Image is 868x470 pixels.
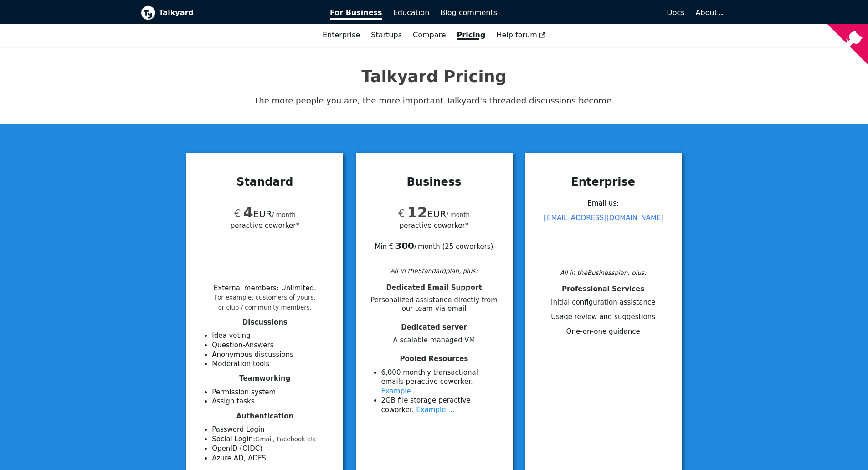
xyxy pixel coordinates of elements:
span: A scalable managed VM [367,336,502,345]
small: / month [446,212,470,218]
span: per active coworker* [400,220,468,231]
h4: Authentication [197,412,332,421]
a: About [696,8,722,17]
li: Password Login [212,425,332,434]
span: € [398,207,405,219]
a: Talkyard logoTalkyard [141,5,318,20]
img: Talkyard logo [141,5,155,20]
div: Min € / month ( 25 coworkers ) [367,231,502,252]
li: Social Login: [212,434,332,444]
a: Example ... [416,406,454,414]
a: Enterprise [317,27,365,43]
a: [EMAIL_ADDRESS][DOMAIN_NAME] [544,214,663,222]
div: Email us: [536,196,671,265]
li: 6 ,000 monthly transactional emails per active coworker . [381,368,502,396]
span: Education [393,8,430,17]
h3: Business [367,175,502,189]
li: Idea voting [212,331,332,341]
li: Permission system [212,387,332,397]
span: € [234,207,241,219]
h4: Pooled Resources [367,355,502,363]
a: Example ... [381,387,420,395]
li: OpenID (OIDC) [212,444,332,454]
li: Initial configuration assistance [536,298,671,307]
span: 12 [407,204,427,221]
b: Talkyard [159,7,318,19]
small: / month [272,212,296,218]
span: Personalized assistance directly from our team via email [367,296,502,313]
h1: Talkyard Pricing [141,67,728,87]
li: Azure AD, ADFS [212,454,332,463]
a: Help forum [491,27,551,43]
span: EUR [398,208,446,219]
p: The more people you are, the more important Talkyard's threaded discussions become. [141,94,728,108]
a: Blog comments [435,5,503,21]
div: All in the Business plan, plus: [536,268,671,278]
li: Moderation tools [212,359,332,369]
a: For Business [324,5,388,21]
span: Blog comments [440,8,497,17]
div: All in the Standard plan, plus: [367,266,502,276]
span: EUR [234,208,272,219]
h4: Discussions [197,318,332,327]
a: Compare [413,31,446,39]
h3: Enterprise [536,175,671,189]
small: Gmail, Facebook etc [255,436,317,443]
span: Docs [667,8,684,17]
a: Education [388,5,435,21]
li: External members : Unlimited . [214,284,316,311]
li: Usage review and suggestions [536,312,671,322]
h3: Standard [197,175,332,189]
span: For Business [330,8,382,20]
li: Question-Answers [212,341,332,350]
span: Dedicated Email Support [386,284,482,292]
h4: Professional Services [536,285,671,294]
li: 2 GB file storage per active coworker . [381,396,502,414]
h4: Teamworking [197,374,332,383]
a: Startups [365,27,407,43]
span: per active coworker* [231,220,299,231]
a: Pricing [452,27,491,43]
b: 300 [395,240,414,251]
a: Docs [503,5,690,21]
small: For example, customers of yours, or club / community members. [214,294,316,311]
span: Dedicated server [401,323,467,331]
li: Assign tasks [212,397,332,406]
span: Help forum [496,31,545,39]
li: Anonymous discussions [212,350,332,360]
span: 4 [243,204,253,221]
li: One-on-one guidance [536,327,671,336]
